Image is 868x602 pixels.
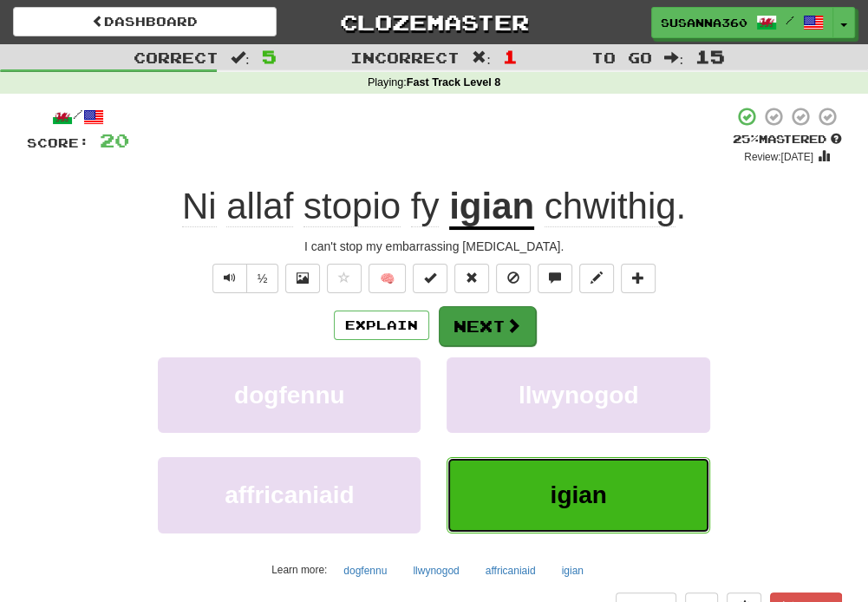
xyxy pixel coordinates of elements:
button: Add to collection (alt+a) [621,264,656,293]
span: llwynogod [519,382,638,409]
span: . [534,186,686,227]
span: 5 [262,46,277,67]
button: llwynogod [447,357,709,433]
strong: Fast Track Level 8 [407,76,501,88]
button: affricaniaid [476,558,545,584]
small: Learn more: [271,564,327,576]
button: dogfennu [158,357,421,433]
span: fy [411,186,440,227]
span: 25 % [733,132,759,146]
div: Text-to-speech controls [209,264,279,293]
button: Show image (alt+x) [285,264,320,293]
div: Mastered [733,132,842,147]
span: / [786,14,794,26]
div: / [27,106,129,128]
span: allaf [226,186,293,227]
a: Susanna360 / [651,7,833,38]
span: 1 [503,46,518,67]
span: : [231,50,250,65]
a: Clozemaster [303,7,566,37]
span: 15 [695,46,725,67]
span: Susanna360 [661,15,747,30]
button: Favorite sentence (alt+f) [327,264,362,293]
span: dogfennu [234,382,345,409]
span: : [664,50,683,65]
span: Correct [134,49,219,66]
small: Review: [DATE] [744,151,813,163]
span: Ni [182,186,217,227]
u: igian [449,186,534,230]
span: stopio [303,186,401,227]
button: Explain [334,311,429,340]
button: Set this sentence to 100% Mastered (alt+m) [413,264,447,293]
div: I can't stop my embarrassing [MEDICAL_DATA]. [27,238,842,255]
span: Incorrect [350,49,460,66]
span: 20 [100,129,129,151]
button: igian [447,457,709,533]
button: ½ [246,264,279,293]
button: Play sentence audio (ctl+space) [212,264,247,293]
button: dogfennu [334,558,396,584]
button: Edit sentence (alt+d) [579,264,614,293]
button: Discuss sentence (alt+u) [538,264,572,293]
button: Next [439,306,536,346]
button: Ignore sentence (alt+i) [496,264,531,293]
span: : [472,50,491,65]
span: chwithig [545,186,676,227]
a: Dashboard [13,7,277,36]
button: Reset to 0% Mastered (alt+r) [454,264,489,293]
span: igian [550,481,606,508]
button: igian [552,558,593,584]
span: To go [591,49,652,66]
button: llwynogod [403,558,468,584]
span: Score: [27,135,89,150]
button: affricaniaid [158,457,421,533]
span: affricaniaid [225,481,354,508]
button: 🧠 [369,264,406,293]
